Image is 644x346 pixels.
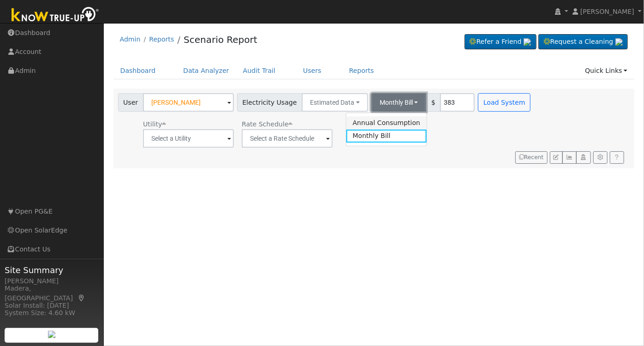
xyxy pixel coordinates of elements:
a: Help Link [610,151,624,164]
img: retrieve [615,38,623,46]
button: Recent [515,151,548,164]
span: Alias: None [242,120,292,128]
a: Monthly Bill [346,130,427,143]
input: Select a Rate Schedule [242,129,333,148]
a: Map [78,294,86,302]
div: Madera, [GEOGRAPHIC_DATA] [5,284,99,303]
button: Multi-Series Graph [562,151,577,164]
div: Solar Install: [DATE] [5,301,99,310]
input: Select a Utility [143,129,234,148]
img: retrieve [524,38,531,46]
a: Data Analyzer [176,62,236,79]
span: User [118,93,143,112]
a: Quick Links [578,62,634,79]
button: Estimated Data [302,93,368,112]
button: Load System [478,93,531,112]
span: Electricity Usage [237,93,302,112]
div: [PERSON_NAME] [5,276,99,286]
img: Know True-Up [7,5,104,26]
button: Settings [593,151,608,164]
a: Annual Consumption [346,116,427,129]
input: Select a User [143,93,234,112]
span: $ [426,93,441,112]
button: Monthly Bill [371,93,427,112]
a: Dashboard [113,62,163,79]
span: [PERSON_NAME] [580,8,634,15]
a: Scenario Report [184,34,257,45]
a: Audit Trail [236,62,282,79]
a: Reports [342,62,381,79]
div: System Size: 4.60 kW [5,308,99,318]
a: Request a Cleaning [538,34,628,50]
span: Site Summary [5,264,99,276]
div: Utility [143,119,234,129]
a: Users [296,62,328,79]
a: Admin [120,36,141,43]
button: Login As [576,151,590,164]
a: Refer a Friend [465,34,537,50]
button: Edit User [550,151,563,164]
a: Reports [149,36,174,43]
img: retrieve [48,331,55,338]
